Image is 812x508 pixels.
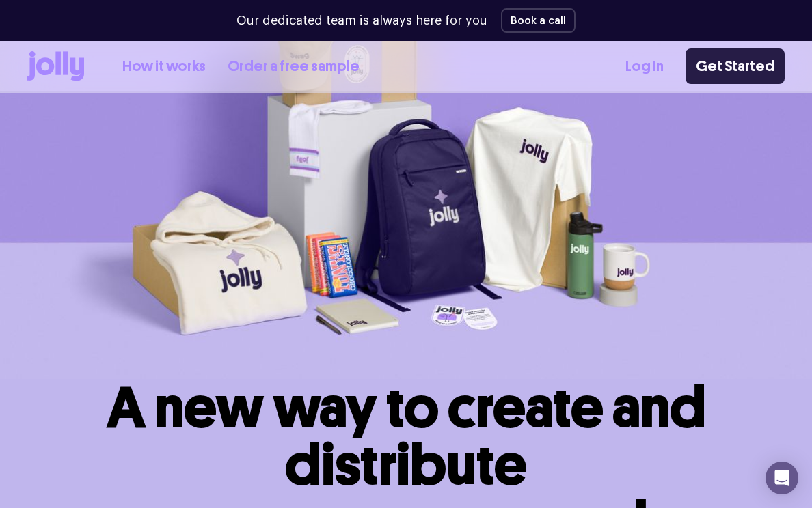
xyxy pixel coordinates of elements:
[686,48,785,84] a: Get Started
[122,55,206,78] a: How it works
[625,55,664,78] a: Log In
[501,8,576,33] button: Book a call
[236,12,487,30] p: Our dedicated team is always here for you
[228,55,360,78] a: Order a free sample
[766,462,798,494] div: Open Intercom Messenger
